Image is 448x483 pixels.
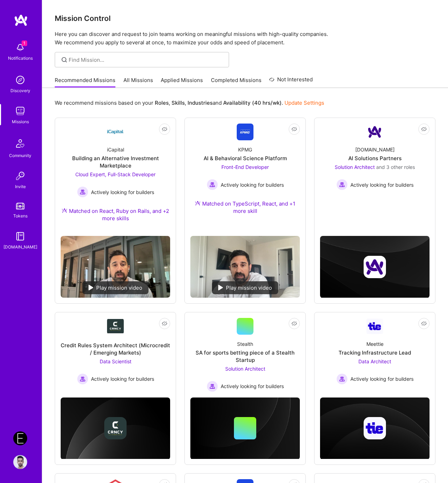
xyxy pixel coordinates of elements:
span: 1 [22,40,27,46]
span: Data Architect [358,358,391,364]
div: Tokens [13,212,28,220]
div: Stealth [237,340,253,348]
p: We recommend missions based on your , , and . [55,99,324,106]
b: Skills [172,99,185,106]
a: Company LogoiCapitalBuilding an Alternative Investment MarketplaceCloud Expert, Full-Stack Develo... [61,124,170,230]
span: Front-End Developer [221,164,269,170]
img: User Avatar [13,455,27,469]
span: Actively looking for builders [91,188,154,196]
h3: Mission Control [55,14,435,23]
div: Matched on TypeScript, React, and +1 more skill [190,200,300,215]
img: cover [190,397,300,460]
img: Company Logo [366,319,383,334]
span: Data Scientist [100,358,131,364]
div: Meettie [366,340,384,348]
i: icon EyeClosed [162,126,167,132]
span: Actively looking for builders [221,181,284,188]
a: All Missions [123,76,153,88]
div: [DOMAIN_NAME] [3,243,37,251]
span: Solution Architect [225,366,265,372]
div: Discovery [10,87,30,94]
div: AI & Behavioral Science Platform [204,155,287,162]
p: Here you can discover and request to join teams working on meaningful missions with high-quality ... [55,30,435,47]
a: Company LogoKPMGAI & Behavioral Science PlatformFront-End Developer Actively looking for builders... [190,124,300,230]
div: AI Solutions Partners [348,155,402,162]
span: Actively looking for builders [91,375,154,382]
img: cover [320,236,430,298]
img: Company Logo [107,124,124,140]
span: Actively looking for builders [350,181,413,188]
img: tokens [16,203,24,209]
a: Update Settings [284,99,324,106]
div: Play mission video [82,281,149,294]
a: Applied Missions [161,76,203,88]
div: iCapital [107,146,124,153]
img: No Mission [190,236,300,298]
div: Play mission video [212,281,278,294]
i: icon EyeClosed [162,321,167,326]
a: User Avatar [12,455,29,469]
img: Invite [13,169,27,183]
div: Credit Rules System Architect (Microcredit / Emerging Markets) [61,342,170,356]
i: icon EyeClosed [421,126,427,132]
img: Company Logo [366,124,383,140]
div: [DOMAIN_NAME] [355,146,395,153]
img: Actively looking for builders [77,186,88,198]
img: Company logo [104,417,127,439]
i: icon EyeClosed [291,126,297,132]
a: Company LogoMeettieTracking Infrastructure LeadData Architect Actively looking for buildersActive... [320,318,430,386]
div: Building an Alternative Investment Marketplace [61,155,170,169]
div: Missions [12,118,29,125]
img: teamwork [13,104,27,118]
img: cover [320,397,430,460]
img: Actively looking for builders [336,179,348,190]
a: Company Logo[DOMAIN_NAME]AI Solutions PartnersSolution Architect and 3 other rolesActively lookin... [320,124,430,208]
img: Actively looking for builders [207,381,218,392]
a: Recommended Missions [55,76,115,88]
img: Company logo [364,417,386,439]
div: Matched on React, Ruby on Rails, and +2 more skills [61,207,170,222]
img: logo [14,14,28,27]
img: Actively looking for builders [207,179,218,190]
img: Endeavor: Olympic Engineering -3338OEG275 [13,431,27,445]
a: Endeavor: Olympic Engineering -3338OEG275 [12,431,29,445]
span: Solution Architect [335,164,375,170]
img: play [89,285,93,290]
span: Actively looking for builders [350,375,413,382]
img: No Mission [61,236,170,298]
img: Company logo [364,256,386,278]
i: icon EyeClosed [421,321,427,326]
b: Roles [155,99,169,106]
span: Cloud Expert, Full-Stack Developer [75,171,155,177]
a: Company LogoCredit Rules System Architect (Microcredit / Emerging Markets)Data Scientist Actively... [61,318,170,386]
b: Industries [188,99,213,106]
a: Completed Missions [211,76,261,88]
img: play [218,285,223,290]
img: Community [12,135,29,152]
img: Company Logo [107,319,124,333]
span: Actively looking for builders [221,382,284,390]
img: bell [13,40,27,54]
img: guide book [13,229,27,243]
img: cover [61,397,170,460]
img: Company Logo [237,124,253,140]
img: Actively looking for builders [77,373,88,385]
a: StealthSA for sports betting piece of a Stealth StartupSolution Architect Actively looking for bu... [190,318,300,392]
input: Find Mission... [69,56,224,64]
img: discovery [13,73,27,87]
i: icon EyeClosed [291,321,297,326]
img: Ateam Purple Icon [195,200,200,206]
div: Community [9,152,31,159]
a: Not Interested [269,75,313,88]
div: KPMG [238,146,252,153]
b: Availability (40 hrs/wk) [223,99,282,106]
i: icon SearchGrey [60,56,68,64]
div: Tracking Infrastructure Lead [339,349,411,356]
div: Notifications [8,54,33,62]
img: Actively looking for builders [336,373,348,385]
div: SA for sports betting piece of a Stealth Startup [190,349,300,364]
span: and 3 other roles [376,164,415,170]
div: Invite [15,183,26,190]
img: Ateam Purple Icon [62,208,67,213]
